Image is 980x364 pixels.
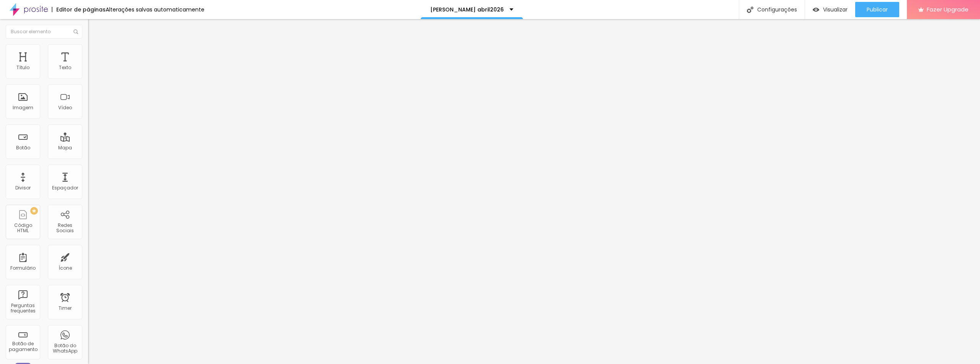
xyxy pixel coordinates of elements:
[855,2,899,17] button: Publicar
[15,185,31,191] div: Divisor
[430,7,504,12] p: [PERSON_NAME] abril2026
[59,306,72,311] div: Timer
[50,223,80,234] div: Redes Sociais
[8,341,38,352] div: Botão de pagamento
[813,6,819,13] img: view-1.svg
[805,2,855,17] button: Visualizar
[52,7,106,12] div: Editor de páginas
[867,6,888,13] span: Publicar
[927,6,969,13] span: Fazer Upgrade
[16,145,30,150] div: Botão
[10,265,36,271] div: Formulário
[73,29,78,34] img: Icone
[16,65,29,70] div: Título
[58,145,72,150] div: Mapa
[13,105,33,110] div: Imagem
[88,19,980,364] iframe: Editor
[106,7,204,12] div: Alterações salvas automaticamente
[59,65,71,70] div: Texto
[52,185,78,191] div: Espaçador
[823,6,848,13] span: Visualizar
[8,303,38,314] div: Perguntas frequentes
[747,6,753,13] img: Icone
[6,25,82,39] input: Buscar elemento
[50,343,80,354] div: Botão do WhatsApp
[59,265,72,271] div: Ícone
[58,105,72,110] div: Vídeo
[8,223,38,234] div: Código HTML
